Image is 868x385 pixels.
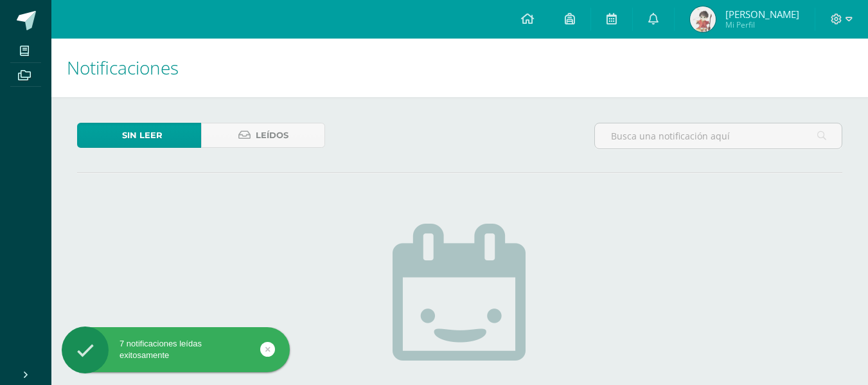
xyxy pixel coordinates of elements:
[62,338,290,361] div: 7 notificaciones leídas exitosamente
[77,123,201,148] a: Sin leer
[256,123,288,147] span: Leídos
[122,123,163,147] span: Sin leer
[690,6,716,32] img: 4686f1a89fc6bee7890228770d3d7d3e.png
[595,123,842,148] input: Busca una notificación aquí
[67,55,179,80] span: Notificaciones
[201,123,325,148] a: Leídos
[725,19,799,30] span: Mi Perfil
[725,8,799,21] span: [PERSON_NAME]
